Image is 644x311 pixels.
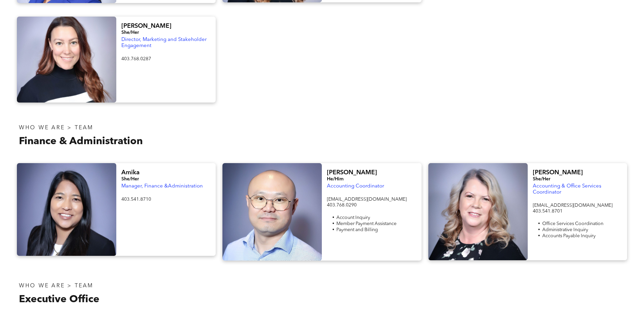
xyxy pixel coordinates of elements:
span: 403.768.0290 [327,203,357,207]
span: [PERSON_NAME] [327,170,377,176]
span: Account Inquiry [336,215,370,220]
span: 403.541.8701 [533,209,563,214]
span: Accounts Payable Inquiry [542,234,596,238]
span: 403.768.0287 [121,57,151,61]
span: Finance & Administration [19,136,143,147]
span: Payment and Billing [336,227,378,232]
span: Office Services Coordination [542,221,603,226]
span: WHO WE ARE > TEAM [19,283,93,289]
span: [PERSON_NAME] [533,170,583,176]
span: 403.541.8710 [121,197,151,202]
span: Executive Office [19,294,99,305]
span: WHO WE ARE > TEAM [19,125,93,131]
span: Manager, Finance &Administration [121,184,203,189]
span: Director, Marketing and Stakeholder Engagement [121,37,207,48]
span: Accounting & Office Services Coordinator [533,184,601,195]
span: She/Her [121,177,139,181]
span: He/Him [327,177,343,181]
span: [PERSON_NAME] [121,23,171,29]
span: She/Her [121,30,139,35]
span: [EMAIL_ADDRESS][DOMAIN_NAME] [533,203,613,208]
span: Administrative Inquiry [542,227,588,232]
span: Amika [121,170,140,176]
span: Accounting Coordinator [327,184,384,189]
span: [EMAIL_ADDRESS][DOMAIN_NAME] [327,197,407,202]
span: Member Payment Assistance [336,221,397,226]
span: She/Her [533,177,550,181]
